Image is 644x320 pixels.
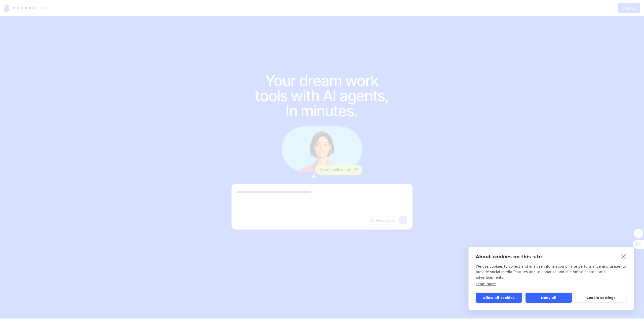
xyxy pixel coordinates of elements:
button: Cookie settings [575,293,627,303]
button: Deny all [526,293,572,303]
strong: About cookies on this site [476,254,542,259]
p: We use cookies to collect and analyse information on site performance and usage, to provide socia... [476,264,627,280]
a: Learn more [476,282,496,286]
a: close [620,252,628,260]
button: Allow all cookies [476,293,522,303]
